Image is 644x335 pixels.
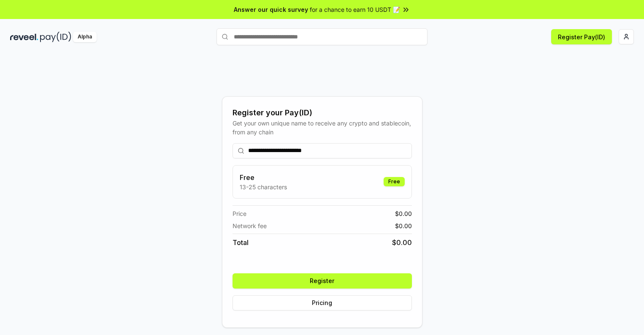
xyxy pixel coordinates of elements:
[551,29,612,44] button: Register Pay(ID)
[73,32,97,42] div: Alpha
[233,221,267,230] span: Network fee
[233,119,412,136] div: Get your own unique name to receive any crypto and stablecoin, from any chain
[395,221,412,230] span: $ 0.00
[234,5,308,14] span: Answer our quick survey
[233,237,249,248] span: Total
[233,107,412,119] div: Register your Pay(ID)
[384,177,405,186] div: Free
[310,5,400,14] span: for a chance to earn 10 USDT 📝
[240,172,287,182] h3: Free
[395,209,412,218] span: $ 0.00
[240,182,287,191] p: 13-25 characters
[10,32,38,42] img: reveel_dark
[233,209,246,218] span: Price
[233,295,412,310] button: Pricing
[392,237,412,248] span: $ 0.00
[40,32,71,42] img: pay_id
[233,273,412,289] button: Register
